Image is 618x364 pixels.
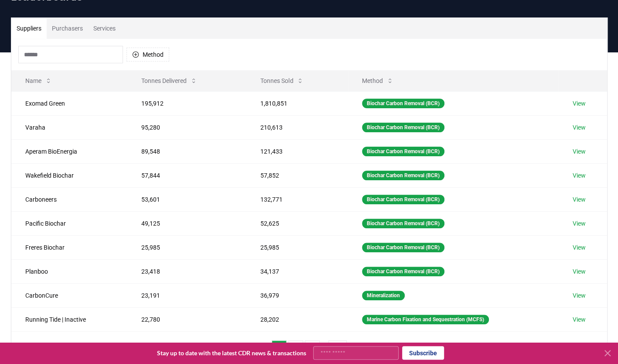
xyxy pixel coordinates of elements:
div: Biochar Carbon Removal (BCR) [362,267,444,276]
button: Method [355,72,400,89]
div: Biochar Carbon Removal (BCR) [362,171,444,180]
a: View [572,243,585,252]
div: Mineralization [362,291,405,300]
td: Exomad Green [11,91,127,115]
a: View [572,267,585,276]
td: 36,979 [246,283,348,307]
td: 49,125 [127,211,246,235]
td: Freres Biochar [11,235,127,259]
a: View [572,195,585,204]
td: Planboo [11,259,127,283]
a: View [572,291,585,300]
button: next page [348,340,363,358]
a: View [572,315,585,324]
td: Running Tide | Inactive [11,307,127,331]
td: 53,601 [127,187,246,211]
td: 121,433 [246,139,348,163]
a: View [572,147,585,156]
a: View [572,219,585,228]
td: 57,852 [246,163,348,187]
a: View [572,171,585,180]
div: Biochar Carbon Removal (BCR) [362,147,444,156]
td: Wakefield Biochar [11,163,127,187]
td: 23,191 [127,283,246,307]
div: Biochar Carbon Removal (BCR) [362,99,444,108]
button: Name [18,72,59,89]
td: 95,280 [127,115,246,139]
td: Pacific Biochar [11,211,127,235]
td: 25,985 [246,235,348,259]
td: CarbonCure [11,283,127,307]
td: 34,137 [246,259,348,283]
td: 195,912 [127,91,246,115]
td: 89,548 [127,139,246,163]
button: 1 [272,340,287,358]
button: Tonnes Delivered [134,72,204,89]
td: Varaha [11,115,127,139]
button: 2 [288,340,303,358]
td: Carboneers [11,187,127,211]
td: 25,985 [127,235,246,259]
td: 210,613 [246,115,348,139]
td: 52,625 [246,211,348,235]
td: 28,202 [246,307,348,331]
a: View [572,99,585,108]
div: Marine Carbon Fixation and Sequestration (MCFS) [362,315,489,324]
button: Suppliers [11,18,47,39]
td: 23,418 [127,259,246,283]
div: Biochar Carbon Removal (BCR) [362,219,444,228]
button: Services [88,18,121,39]
div: Biochar Carbon Removal (BCR) [362,123,444,132]
td: 132,771 [246,187,348,211]
button: Tonnes Sold [253,72,311,89]
button: 3 [305,340,320,358]
td: 57,844 [127,163,246,187]
button: Method [126,48,169,62]
div: Biochar Carbon Removal (BCR) [362,195,444,204]
div: Biochar Carbon Removal (BCR) [362,243,444,252]
button: 21 [328,340,347,358]
a: View [572,123,585,132]
td: Aperam BioEnergia [11,139,127,163]
td: 1,810,851 [246,91,348,115]
td: 22,780 [127,307,246,331]
button: Purchasers [47,18,88,39]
